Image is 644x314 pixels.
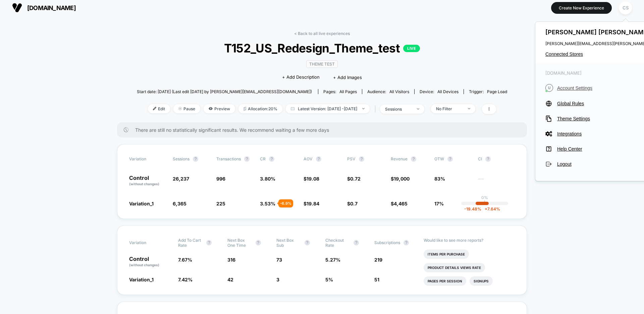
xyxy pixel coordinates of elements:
[206,240,212,245] button: ?
[27,4,76,11] span: [DOMAIN_NAME]
[129,201,154,206] span: Variation_1
[178,277,193,282] span: 7.42 %
[276,257,282,263] span: 73
[434,201,444,206] span: 17%
[256,240,261,245] button: ?
[385,107,412,112] div: sessions
[391,156,408,161] span: Revenue
[260,201,275,206] span: 3.53 %
[129,263,159,267] span: (without changes)
[434,176,445,182] span: 83%
[424,249,469,259] li: Items Per Purchase
[227,277,233,282] span: 42
[339,89,357,94] span: all pages
[244,107,246,111] img: rebalance
[307,201,319,206] span: 19.84
[424,276,466,286] li: Pages Per Session
[617,1,634,15] button: CS
[469,89,507,94] div: Trigger:
[404,240,409,245] button: ?
[316,156,321,162] button: ?
[350,176,361,182] span: 0.72
[551,2,612,14] button: Create New Experience
[485,206,487,211] span: +
[478,156,515,162] span: CI
[411,156,416,162] button: ?
[545,84,553,92] i: U
[216,176,225,182] span: 996
[129,256,171,268] p: Control
[244,156,250,162] button: ?
[129,156,166,162] span: Variation
[304,201,319,206] span: $
[447,156,453,162] button: ?
[374,277,379,282] span: 51
[129,182,159,186] span: (without changes)
[305,240,310,245] button: ?
[135,127,514,133] span: There are still no statistically significant results. We recommend waiting a few more days
[278,199,293,207] div: - 6.9 %
[12,3,22,13] img: Visually logo
[487,89,507,94] span: Page Load
[153,107,156,110] img: edit
[481,195,488,200] p: 0%
[436,106,463,111] div: No Filter
[260,156,266,161] span: CR
[347,176,361,182] span: $
[178,238,203,248] span: Add To Cart Rate
[403,45,420,52] p: LIVE
[619,1,632,14] div: CS
[394,176,410,182] span: 19,000
[362,108,365,109] img: end
[307,176,319,182] span: 19.08
[470,276,493,286] li: Signups
[347,201,358,206] span: $
[276,277,279,282] span: 3
[10,2,78,13] button: [DOMAIN_NAME]
[204,104,235,113] span: Preview
[173,104,200,113] span: Pause
[468,108,470,109] img: end
[464,206,481,211] span: -19.48 %
[374,257,382,263] span: 219
[306,60,338,68] span: Theme Test
[193,156,198,162] button: ?
[286,104,370,113] span: Latest Version: [DATE] - [DATE]
[347,156,356,161] span: PSV
[304,176,319,182] span: $
[394,201,408,206] span: 4,465
[350,201,358,206] span: 0.7
[238,104,282,113] span: Allocation: 20%
[129,238,166,248] span: Variation
[325,277,333,282] span: 5 %
[391,176,410,182] span: $
[354,240,359,245] button: ?
[389,89,409,94] span: All Visitors
[137,89,312,94] span: Start date: [DATE] (Last edit [DATE] by [PERSON_NAME][EMAIL_ADDRESS][DOMAIN_NAME])
[374,240,400,245] span: Subscriptions
[129,175,166,187] p: Control
[359,156,364,162] button: ?
[485,156,491,162] button: ?
[437,89,459,94] span: all devices
[333,75,362,80] span: + Add Images
[323,89,357,94] div: Pages:
[173,201,186,206] span: 6,365
[216,201,225,206] span: 225
[269,156,274,162] button: ?
[484,200,485,205] p: |
[325,257,340,263] span: 5.27 %
[481,206,500,211] span: 7.64 %
[216,156,241,161] span: Transactions
[282,74,320,81] span: + Add Description
[155,41,488,55] span: T152_US_Redesign_Theme_test
[178,107,182,110] img: end
[227,238,252,248] span: Next Box One Time
[417,108,419,110] img: end
[178,257,192,263] span: 7.67 %
[173,156,190,161] span: Sessions
[148,104,170,113] span: Edit
[424,238,515,243] p: Would like to see more reports?
[414,89,464,94] span: Device:
[434,156,471,162] span: OTW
